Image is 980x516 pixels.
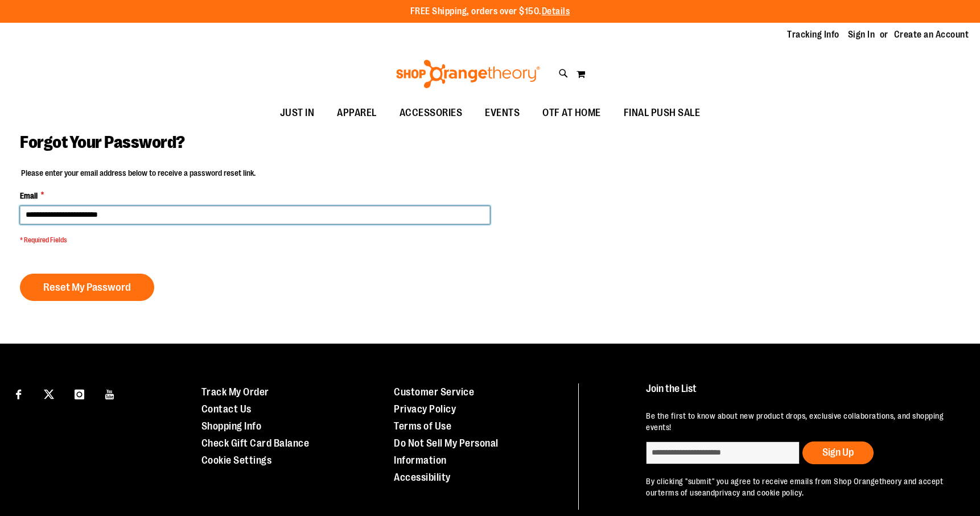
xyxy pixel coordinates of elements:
[646,476,956,498] p: By clicking "submit" you agree to receive emails from Shop Orangetheory and accept our and
[20,167,257,179] legend: Please enter your email address below to receive a password reset link.
[822,447,854,458] span: Sign Up
[531,100,612,126] a: OTF AT HOME
[394,437,499,466] a: Do Not Sell My Personal Information
[400,100,463,126] span: ACCESSORIES
[280,100,315,126] span: JUST IN
[394,60,542,88] img: Shop Orangetheory
[715,488,804,497] a: privacy and cookie policy.
[20,190,38,201] span: Email
[201,386,269,398] a: Track My Order
[269,100,326,126] a: JUST IN
[394,420,451,432] a: Terms of Use
[848,28,875,41] a: Sign In
[542,100,601,126] span: OTF AT HOME
[44,389,54,399] img: Twitter
[337,100,377,126] span: APPAREL
[43,281,131,294] span: Reset My Password
[787,28,839,41] a: Tracking Info
[201,403,252,415] a: Contact Us
[201,455,272,466] a: Cookie Settings
[394,403,456,415] a: Privacy Policy
[394,472,451,483] a: Accessibility
[658,488,702,497] a: terms of use
[542,6,570,16] a: Details
[612,100,712,126] a: FINAL PUSH SALE
[646,410,956,433] p: Be the first to know about new product drops, exclusive collaborations, and shopping events!
[473,100,531,126] a: EVENTS
[100,383,120,403] a: Visit our Youtube page
[802,441,874,464] button: Sign Up
[69,383,89,403] a: Visit our Instagram page
[624,100,701,126] span: FINAL PUSH SALE
[9,383,28,403] a: Visit our Facebook page
[20,133,185,152] span: Forgot Your Password?
[394,386,474,398] a: Customer Service
[646,441,800,464] input: enter email
[388,100,474,126] a: ACCESSORIES
[39,383,59,403] a: Visit our X page
[410,5,570,18] p: FREE Shipping, orders over $150.
[646,383,956,404] h4: Join the List
[20,236,490,245] span: * Required Fields
[485,100,520,126] span: EVENTS
[326,100,388,126] a: APPAREL
[201,420,262,432] a: Shopping Info
[201,437,310,449] a: Check Gift Card Balance
[894,28,969,41] a: Create an Account
[20,274,154,301] button: Reset My Password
